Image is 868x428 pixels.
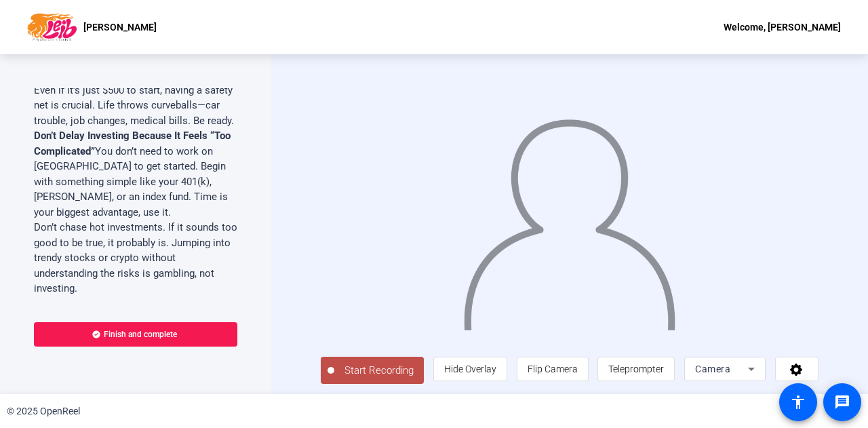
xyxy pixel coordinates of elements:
strong: Don’t Delay Investing Because It Feels “Too Complicated” [34,130,231,157]
li: Money is emotional, but it’s also strategic. Read, listen, ask questions. The more you know, the ... [34,296,237,357]
button: Teleprompter [597,357,675,381]
span: Start Recording [334,363,424,378]
img: OpenReel logo [27,14,77,41]
span: Teleprompter [608,364,664,374]
span: Hide Overlay [444,364,496,374]
li: Even if it’s just $500 to start, having a safety net is crucial. Life throws curveballs—car troub... [34,83,237,129]
li: You don’t need to work on [GEOGRAPHIC_DATA] to get started. Begin with something simple like your... [34,128,237,220]
img: overlay [462,106,677,330]
button: Flip Camera [517,357,589,381]
button: Hide Overlay [433,357,507,381]
span: Finish and complete [104,329,177,340]
span: Camera [695,364,730,374]
mat-icon: message [834,394,850,410]
li: Don’t chase hot investments. If it sounds too good to be true, it probably is. Jumping into trend... [34,220,237,296]
p: [PERSON_NAME] [83,19,157,35]
button: Start Recording [321,357,424,384]
button: Finish and complete [34,322,237,347]
div: Welcome, [PERSON_NAME] [724,19,841,35]
mat-icon: accessibility [790,394,806,410]
span: Flip Camera [528,364,578,374]
div: © 2025 OpenReel [7,404,80,419]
